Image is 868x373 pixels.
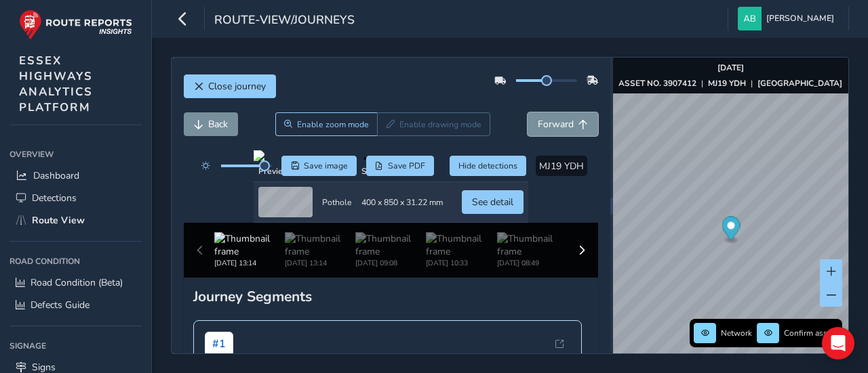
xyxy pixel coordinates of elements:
strong: ASSET NO. 3907412 [618,78,696,89]
div: [DATE] 09:08 [355,258,426,268]
div: Signage [9,336,142,356]
div: [DATE] 13:14 [285,258,355,268]
span: # 1 [205,332,233,356]
button: Forward [528,112,598,136]
span: Defects Guide [31,299,90,311]
div: Journey Segments [193,287,589,306]
img: Thumbnail frame [426,232,496,258]
div: Map marker [722,217,740,244]
a: Defects Guide [9,294,142,316]
span: Route View [32,214,85,227]
a: Route View [9,209,142,232]
span: Save image [304,160,348,171]
span: Detections [32,192,77,204]
img: Thumbnail frame [285,232,355,258]
span: Close journey [208,80,266,93]
img: rr logo [19,9,132,40]
span: ESSEX HIGHWAYS ANALYTICS PLATFORM [19,53,93,115]
span: Enable zoom mode [297,119,369,130]
span: route-view/journeys [214,12,355,30]
span: Confirm assets [784,328,838,338]
div: Road Condition [9,251,142,271]
button: Hide detections [450,156,527,176]
span: Road Condition (Beta) [31,276,123,289]
a: Detections [9,187,142,209]
span: MJ19 YDH [539,160,584,173]
img: Thumbnail frame [214,232,285,258]
div: [DATE] 13:14 [214,258,285,268]
button: Back [184,112,238,136]
button: PDF [366,156,435,176]
span: See detail [472,196,513,209]
span: Dashboard [33,169,79,182]
span: Hide detections [458,160,517,171]
img: Thumbnail frame [355,232,426,258]
td: Pothole [317,182,357,223]
span: Back [208,118,228,131]
button: Save [281,156,357,176]
div: [DATE] 08:49 [497,258,568,268]
div: [DATE] 10:33 [426,258,496,268]
td: 400 x 850 x 31.22 mm [357,182,448,223]
div: | | [618,78,842,89]
span: [PERSON_NAME] [766,7,834,30]
button: See detail [462,190,524,214]
img: Thumbnail frame [497,232,568,258]
img: diamond-layout [738,7,762,30]
span: Save PDF [388,160,425,171]
button: Zoom [275,112,378,136]
a: Road Condition (Beta) [9,271,142,294]
strong: [GEOGRAPHIC_DATA] [757,78,842,89]
button: [PERSON_NAME] [738,7,839,30]
div: Open Intercom Messenger [822,327,854,359]
strong: [DATE] [717,62,744,73]
strong: MJ19 YDH [708,78,746,89]
div: Overview [9,144,142,164]
span: Forward [538,118,574,131]
span: Network [721,328,752,338]
button: Close journey [184,74,276,98]
a: Dashboard [9,164,142,187]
